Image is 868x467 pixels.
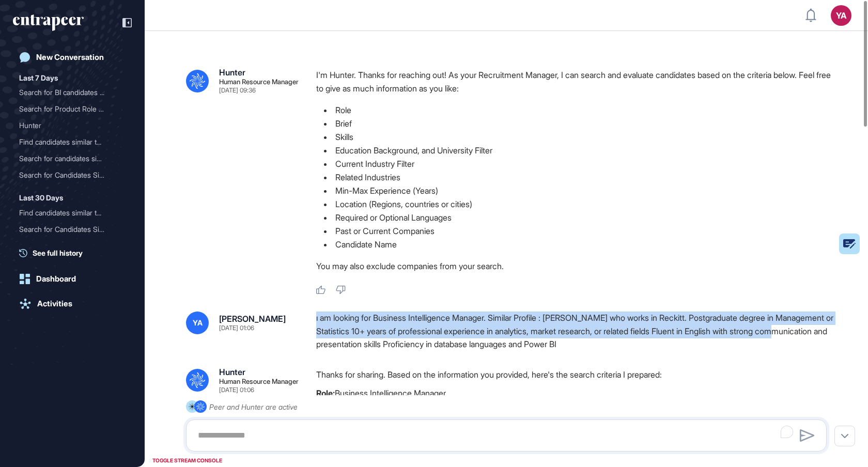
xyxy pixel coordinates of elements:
[316,170,835,184] li: Related Industries
[150,454,225,467] div: TOGGLE STREAM CONSOLE
[316,388,335,398] strong: Role:
[209,400,298,413] div: Peer and Hunter are active
[19,247,132,258] a: See full history
[219,387,254,393] div: [DATE] 01:06
[316,238,835,251] li: Candidate Name
[13,269,132,289] a: Dashboard
[19,101,126,117] div: Search for Product Role Candidates in AI with 10-15 Years Experience Similar to Sara Holyavkin
[316,211,835,224] li: Required or Optional Languages
[316,312,835,351] div: ı am looking for Business Intelligence Manager. Similar Profile : [PERSON_NAME] who works in Reck...
[19,117,126,134] div: Hunter
[19,192,63,204] div: Last 30 Days
[19,205,126,221] div: Find candidates similar to Sara Holyavkin
[316,184,835,197] li: Min-Max Experience (Years)
[13,14,84,31] div: entrapeer-logo
[13,293,132,314] a: Activities
[19,117,117,134] div: Hunter
[316,368,835,381] p: Thanks for sharing. Based on the information you provided, here's the search criteria I prepared:
[19,150,117,167] div: Search for candidates sim...
[316,103,835,117] li: Role
[19,167,117,183] div: Search for Candidates Sim...
[219,79,299,85] div: Human Resource Manager
[36,274,76,284] div: Dashboard
[19,134,117,150] div: Find candidates similar t...
[33,247,83,258] span: See full history
[36,53,104,62] div: New Conversation
[316,157,835,170] li: Current Industry Filter
[19,150,126,167] div: Search for candidates similar to Sara Holyavkin
[19,84,117,101] div: Search for BI candidates ...
[19,72,58,84] div: Last 7 Days
[193,319,203,327] span: YA
[316,259,835,273] p: You may also exclude companies from your search.
[19,221,126,238] div: Search for Candidates Similar to Yasemin Hukumdar
[192,425,821,446] textarea: To enrich screen reader interactions, please activate Accessibility in Grammarly extension settings
[19,221,117,238] div: Search for Candidates Sim...
[316,224,835,238] li: Past or Current Companies
[316,197,835,211] li: Location (Regions, countries or cities)
[831,5,851,26] button: YA
[219,87,256,94] div: [DATE] 09:36
[219,315,286,323] div: [PERSON_NAME]
[19,238,117,254] div: Find candidates similar t...
[219,368,245,376] div: Hunter
[19,134,126,150] div: Find candidates similar to Sara Holyavkin
[19,167,126,183] div: Search for Candidates Similar to Sara Holyavkin
[316,68,835,95] p: I'm Hunter. Thanks for reaching out! As your Recruitment Manager, I can search and evaluate candi...
[219,68,245,76] div: Hunter
[316,117,835,130] li: Brief
[19,101,117,117] div: Search for Product Role C...
[316,386,835,400] p: Business Intelligence Manager
[219,378,299,385] div: Human Resource Manager
[219,325,254,331] div: [DATE] 01:06
[316,144,835,157] li: Education Background, and University Filter
[37,299,72,308] div: Activities
[316,130,835,144] li: Skills
[13,47,132,68] a: New Conversation
[19,84,126,101] div: Search for BI candidates similar to Ahmet Yılmaz in Banking with 5-8 years of experience
[19,238,126,254] div: Find candidates similar to Yasemin Hukumdar
[19,205,117,221] div: Find candidates similar t...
